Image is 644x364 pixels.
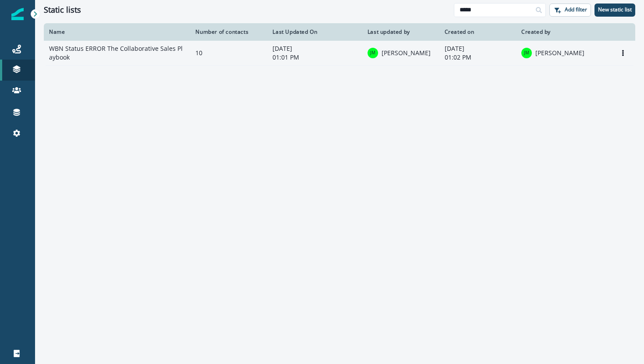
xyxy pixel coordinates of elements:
[272,53,357,62] p: 01:01 PM
[370,51,375,55] div: Jordan Mauldin
[49,28,185,35] div: Name
[524,51,529,55] div: Jordan Mauldin
[445,53,511,62] p: 01:02 PM
[594,4,635,17] button: New static list
[382,49,431,57] p: [PERSON_NAME]
[521,28,605,35] div: Created by
[44,5,81,15] h1: Static lists
[445,44,511,53] p: [DATE]
[565,7,587,13] p: Add filter
[272,28,357,35] div: Last Updated On
[616,46,630,60] button: Options
[535,49,584,57] p: [PERSON_NAME]
[11,8,24,20] img: Inflection
[44,41,635,66] a: WBN Status ERROR The Collaborative Sales Playbook10[DATE]01:01 PMJordan Mauldin[PERSON_NAME][DATE...
[195,49,202,57] span: 10
[195,28,262,35] div: Number of contacts
[44,41,190,66] td: WBN Status ERROR The Collaborative Sales Playbook
[272,44,357,53] p: [DATE]
[598,7,632,13] p: New static list
[445,28,511,35] div: Created on
[549,4,591,17] button: Add filter
[368,28,434,35] div: Last updated by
